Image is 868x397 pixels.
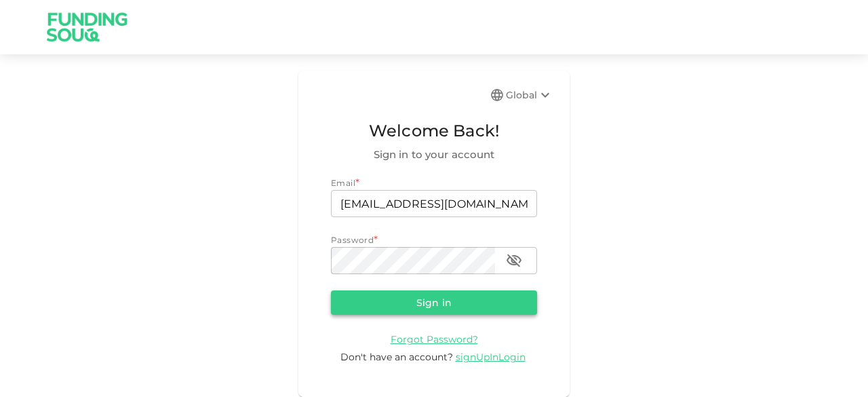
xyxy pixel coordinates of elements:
[331,290,537,315] button: Sign in
[340,351,453,363] span: Don't have an account?
[331,190,537,217] input: email
[331,147,537,163] span: Sign in to your account
[331,235,374,245] span: Password
[391,333,478,345] span: Forgot Password?
[391,333,478,345] a: Forgot Password?
[331,178,355,188] span: Email
[456,351,526,363] span: signUpInLogin
[506,87,553,103] div: Global
[331,118,537,144] span: Welcome Back!
[331,247,495,274] input: password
